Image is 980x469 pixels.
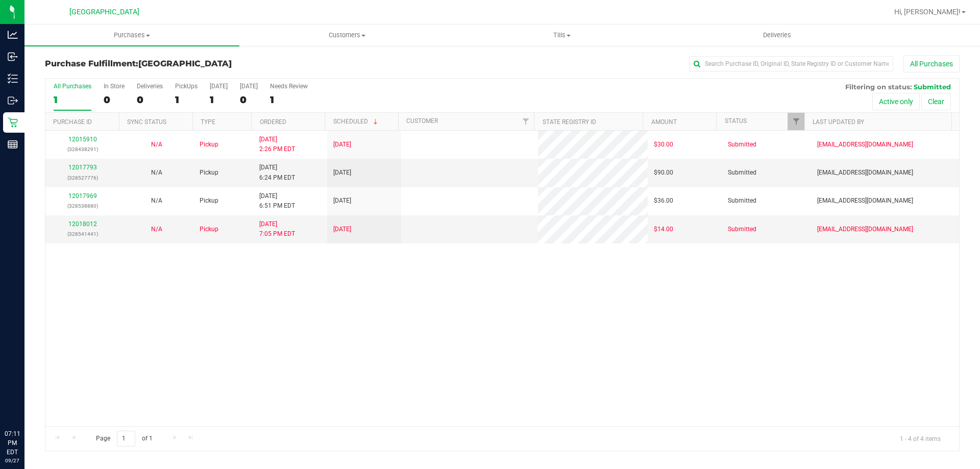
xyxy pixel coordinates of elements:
span: [GEOGRAPHIC_DATA] [69,8,139,16]
a: 12017793 [68,164,97,171]
p: 09/27 [5,457,20,464]
a: 12015910 [68,136,97,143]
span: [DATE] [333,225,351,234]
a: Amount [651,118,677,126]
span: Submitted [914,83,951,91]
span: Pickup [200,196,218,206]
span: [EMAIL_ADDRESS][DOMAIN_NAME] [817,196,913,206]
inline-svg: Retail [8,117,18,128]
span: $30.00 [654,140,673,150]
inline-svg: Inventory [8,73,18,84]
a: Status [725,117,747,125]
span: Page of 1 [87,431,161,447]
a: 12018012 [68,220,97,228]
p: (328538880) [52,201,113,211]
a: Tills [454,24,669,46]
div: Deliveries [137,83,163,90]
span: Not Applicable [151,169,162,176]
a: Type [201,118,215,126]
span: Pickup [200,168,218,178]
div: [DATE] [240,83,258,90]
a: Customers [239,24,454,46]
input: 1 [117,431,135,447]
h3: Purchase Fulfillment: [45,59,350,68]
button: N/A [151,140,162,150]
p: (328438291) [52,144,113,154]
span: $36.00 [654,196,673,206]
span: 1 - 4 of 4 items [892,431,949,446]
span: [DATE] 6:51 PM EDT [259,191,295,211]
span: Submitted [728,225,756,234]
span: $14.00 [654,225,673,234]
a: Filter [788,113,804,130]
span: Hi, [PERSON_NAME]! [894,8,961,16]
span: [DATE] 6:24 PM EDT [259,163,295,182]
div: 0 [240,94,258,106]
a: 12017969 [68,192,97,200]
span: [DATE] [333,196,351,206]
div: 1 [175,94,198,106]
p: 07:11 PM EDT [5,429,20,457]
span: Pickup [200,140,218,150]
input: Search Purchase ID, Original ID, State Registry ID or Customer Name... [689,56,893,71]
a: Last Updated By [813,118,864,126]
div: 1 [270,94,308,106]
span: [GEOGRAPHIC_DATA] [138,59,232,68]
div: 0 [137,94,163,106]
p: (328527776) [52,173,113,183]
span: Submitted [728,196,756,206]
span: Purchases [24,31,239,40]
span: Submitted [728,140,756,150]
span: [DATE] 7:05 PM EDT [259,219,295,239]
a: Purchase ID [53,118,92,126]
span: Not Applicable [151,141,162,148]
a: Purchases [24,24,239,46]
span: Tills [455,31,669,40]
button: All Purchases [903,55,960,72]
button: N/A [151,168,162,178]
span: Filtering on status: [845,83,912,91]
div: [DATE] [210,83,228,90]
span: [EMAIL_ADDRESS][DOMAIN_NAME] [817,168,913,178]
inline-svg: Outbound [8,95,18,106]
a: Scheduled [333,118,380,125]
a: Customer [406,117,438,125]
div: 1 [54,94,91,106]
div: 1 [210,94,228,106]
span: Pickup [200,225,218,234]
span: Not Applicable [151,226,162,233]
a: State Registry ID [543,118,596,126]
div: 0 [104,94,125,106]
span: Deliveries [749,31,805,40]
span: [DATE] 2:26 PM EDT [259,135,295,154]
inline-svg: Analytics [8,30,18,40]
inline-svg: Inbound [8,52,18,62]
iframe: Resource center [10,387,41,418]
span: [DATE] [333,168,351,178]
span: [EMAIL_ADDRESS][DOMAIN_NAME] [817,140,913,150]
button: Active only [872,93,920,110]
div: All Purchases [54,83,91,90]
span: [EMAIL_ADDRESS][DOMAIN_NAME] [817,225,913,234]
span: Submitted [728,168,756,178]
a: Sync Status [127,118,166,126]
button: Clear [921,93,951,110]
p: (328541441) [52,229,113,239]
a: Ordered [260,118,286,126]
div: In Store [104,83,125,90]
button: N/A [151,225,162,234]
button: N/A [151,196,162,206]
a: Filter [517,113,534,130]
span: Customers [240,31,454,40]
div: Needs Review [270,83,308,90]
span: [DATE] [333,140,351,150]
span: $90.00 [654,168,673,178]
div: PickUps [175,83,198,90]
inline-svg: Reports [8,139,18,150]
a: Deliveries [670,24,885,46]
span: Not Applicable [151,197,162,204]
